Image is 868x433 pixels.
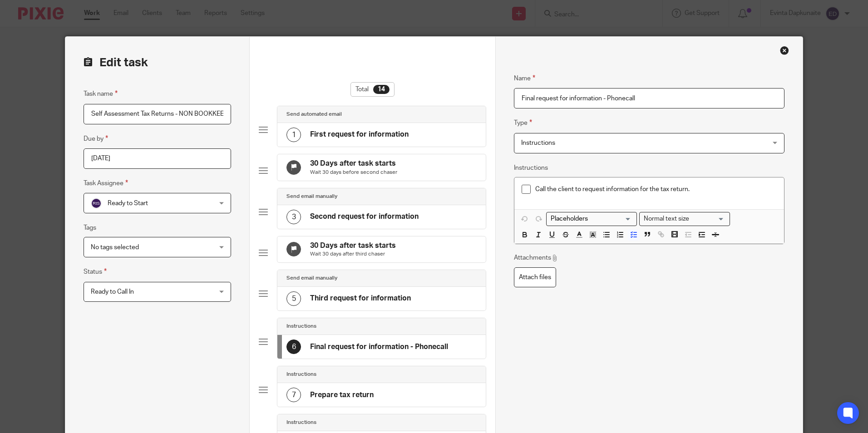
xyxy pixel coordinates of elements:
[84,55,231,70] h2: Edit task
[286,128,301,142] div: 1
[521,140,555,146] span: Instructions
[84,89,118,99] label: Task name
[286,210,301,224] div: 3
[286,193,337,200] h4: Send email manually
[692,214,725,224] input: Search for option
[91,289,134,295] span: Ready to Call In
[350,82,395,97] div: Total
[514,253,558,262] p: Attachments
[310,130,409,139] h4: First request for information
[514,267,556,288] label: Attach files
[547,214,631,224] input: Search for option
[310,159,397,168] h4: 30 Days after task starts
[91,244,139,251] span: No tags selected
[310,212,419,221] h4: Second request for information
[84,178,128,188] label: Task Assignee
[780,46,789,55] div: Close this dialog window
[286,111,342,118] h4: Send automated email
[84,133,108,144] label: Due by
[514,163,548,172] label: Instructions
[514,118,532,128] label: Type
[91,198,102,209] img: svg%3E
[84,148,231,169] input: Pick a date
[108,200,148,207] span: Ready to Start
[310,390,374,400] h4: Prepare tax return
[546,212,637,226] div: Search for option
[286,275,337,282] h4: Send email manually
[286,323,316,330] h4: Instructions
[310,241,396,251] h4: 30 Days after task starts
[84,266,107,277] label: Status
[641,214,691,224] span: Normal text size
[286,371,316,378] h4: Instructions
[84,223,96,232] label: Tags
[286,291,301,306] div: 5
[639,212,730,226] div: Search for option
[514,73,535,84] label: Name
[310,169,397,176] p: Wait 30 days before second chaser
[286,388,301,402] div: 7
[546,212,637,226] div: Placeholders
[373,85,390,94] div: 14
[310,251,396,258] p: Wait 30 days after third chaser
[535,185,776,194] p: Call the client to request information for the tax return.
[310,294,411,303] h4: Third request for information
[310,342,448,352] h4: Final request for information - Phonecall
[639,212,730,226] div: Text styles
[286,340,301,354] div: 6
[286,419,316,426] h4: Instructions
